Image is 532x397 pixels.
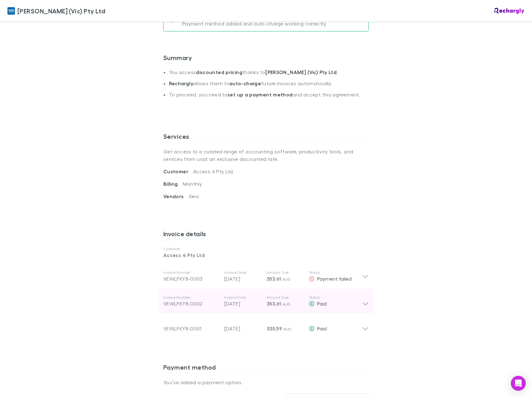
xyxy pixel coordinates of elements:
div: VEWLFKY8-0003 [163,275,219,283]
div: VEWLFKY8-0001 [163,325,219,332]
p: Customer [163,246,369,251]
li: To proceed, you need to and accept this agreement. [169,91,369,103]
div: Invoice NumberVEWLFKY8-0002Invoice Date[DATE]Amount Due353.61 AUDStatusPaid [158,289,374,314]
strong: Rechargly [169,80,193,86]
h3: Payment method [163,363,369,373]
p: Invoice Number [163,270,219,275]
span: Xero [189,193,199,199]
span: Paid [317,325,327,331]
strong: [PERSON_NAME] (Vic) Pty Ltd [265,69,337,75]
p: Invoice Date [224,295,262,300]
span: AUD [282,277,291,282]
p: Amount Due [267,295,304,300]
span: AUD [282,302,291,306]
li: You access thanks to . [169,69,369,80]
span: Billing [163,181,183,187]
div: Invoice NumberVEWLFKY8-0003Invoice Date[DATE]Amount Due353.61 AUDStatusPayment failed [158,264,374,289]
p: [DATE] [224,275,262,283]
h3: Summary [163,54,369,64]
img: William Buck (Vic) Pty Ltd's Logo [7,7,15,15]
span: Monthly [183,181,202,187]
span: 353.61 [267,276,281,282]
p: Invoice Date [224,270,262,275]
p: Invoice Number [163,295,219,300]
p: You’ve added a payment option. [163,379,369,386]
strong: set up a payment method [227,91,292,98]
div: Open Intercom Messenger [511,376,526,391]
span: Paid [317,301,327,306]
div: VEWLFKY8-0002 [163,300,219,307]
strong: auto-charge [229,80,261,86]
p: [DATE] [224,325,262,332]
p: Get access to a curated range of accounting software, productivity tools, and services from us at... [163,143,369,168]
span: Access 4 Pty Ltd [193,168,233,174]
p: Status [309,295,362,300]
p: Amount Due [267,270,304,275]
span: [PERSON_NAME] (Vic) Pty Ltd [17,6,105,16]
span: 353.61 [267,301,281,307]
span: Customer [163,168,193,175]
img: Rechargly Logo [494,8,525,14]
li: allows them to future invoices automatically. [169,80,369,91]
p: Access 4 Pty Ltd [163,251,369,259]
p: [DATE] [224,300,262,307]
p: Payment method added and auto-charge working correctly. [182,20,327,27]
p: Status [309,270,362,275]
span: Payment failed [317,276,352,282]
span: Vendors [163,193,189,199]
strong: discounted pricing [196,69,242,75]
span: AUD [283,327,292,331]
div: VEWLFKY8-0001[DATE]335.59 AUDPaid [158,314,374,339]
span: 335.59 [267,325,282,332]
h3: Invoice details [163,230,369,240]
h3: Services [163,133,369,142]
